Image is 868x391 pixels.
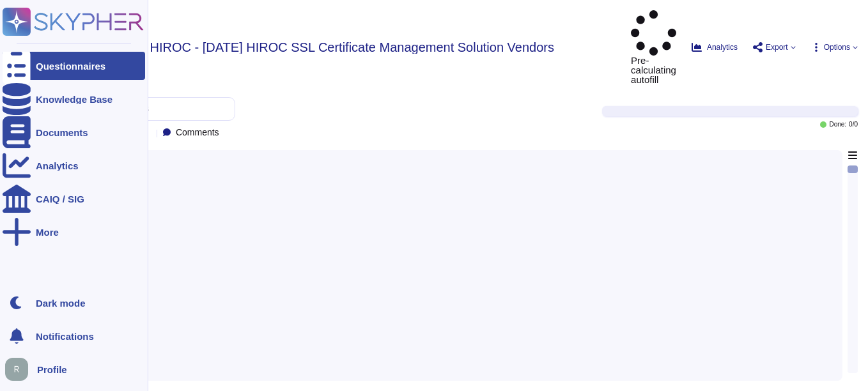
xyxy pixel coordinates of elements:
div: Dark mode [36,298,86,308]
img: user [5,358,28,381]
span: HIROC - [DATE] HIROC SSL Certificate Management Solution Vendors [150,41,554,54]
span: Options [824,43,850,51]
button: user [3,355,37,383]
a: Knowledge Base [3,85,145,113]
span: Analytics [707,43,738,51]
a: Questionnaires [3,52,145,80]
div: Documents [36,128,88,137]
span: 0 / 0 [849,121,858,128]
span: Export [766,43,788,51]
span: Notifications [36,332,94,341]
button: Analytics [692,42,738,52]
a: CAIQ / SIG [3,185,145,213]
div: Questionnaires [36,61,105,71]
div: Analytics [36,161,79,171]
span: Done: [829,121,846,128]
span: Profile [37,365,67,374]
span: Pre-calculating autofill [631,10,676,84]
div: Knowledge Base [36,95,112,104]
div: CAIQ / SIG [36,194,84,204]
div: More [36,227,59,237]
a: Documents [3,118,145,146]
a: Analytics [3,151,145,180]
span: Comments [176,128,219,137]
